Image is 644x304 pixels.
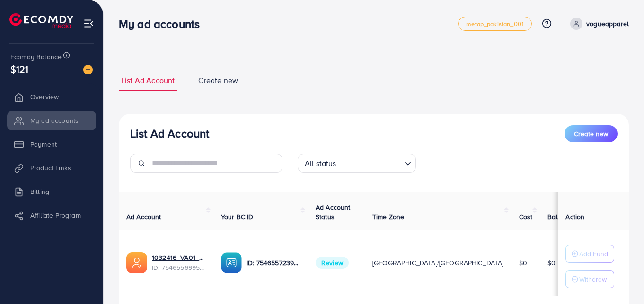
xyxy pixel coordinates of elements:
span: Your BC ID [221,212,254,221]
a: metap_pakistan_001 [458,17,532,31]
h3: List Ad Account [130,127,209,140]
p: Add Fund [579,248,608,259]
span: List Ad Account [121,75,175,86]
span: metap_pakistan_001 [466,21,524,27]
span: Action [565,212,584,221]
a: 1032416_VA01_1757069831912 [152,253,206,262]
button: Create new [565,125,618,142]
span: Ad Account [126,212,161,221]
span: Cost [519,212,533,221]
p: ID: 7546557239385948161 [247,257,300,268]
span: Time Zone [372,212,404,221]
span: $0 [519,258,527,267]
span: ID: 7546556995612983304 [152,263,206,272]
img: logo [9,13,73,28]
a: vogueapparel [566,18,629,30]
div: Search for option [298,154,416,173]
p: Withdraw [579,274,607,285]
span: [GEOGRAPHIC_DATA]/[GEOGRAPHIC_DATA] [372,258,504,267]
span: $121 [10,62,29,76]
h3: My ad accounts [119,17,207,31]
img: ic-ads-acc.e4c84228.svg [126,252,147,273]
span: All status [303,157,338,170]
p: vogueapparel [586,18,629,29]
span: Ad Account Status [316,203,351,221]
span: Create new [198,75,238,86]
div: <span class='underline'>1032416_VA01_1757069831912</span></br>7546556995612983304 [152,253,206,272]
img: ic-ba-acc.ded83a64.svg [221,252,242,273]
input: Search for option [339,155,401,170]
span: Balance [547,212,573,221]
button: Withdraw [565,270,614,288]
span: Ecomdy Balance [10,52,62,62]
button: Add Fund [565,245,614,263]
img: menu [83,18,94,29]
span: $0 [547,258,556,267]
span: Review [316,257,349,269]
span: Create new [574,129,608,138]
img: image [83,65,93,74]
